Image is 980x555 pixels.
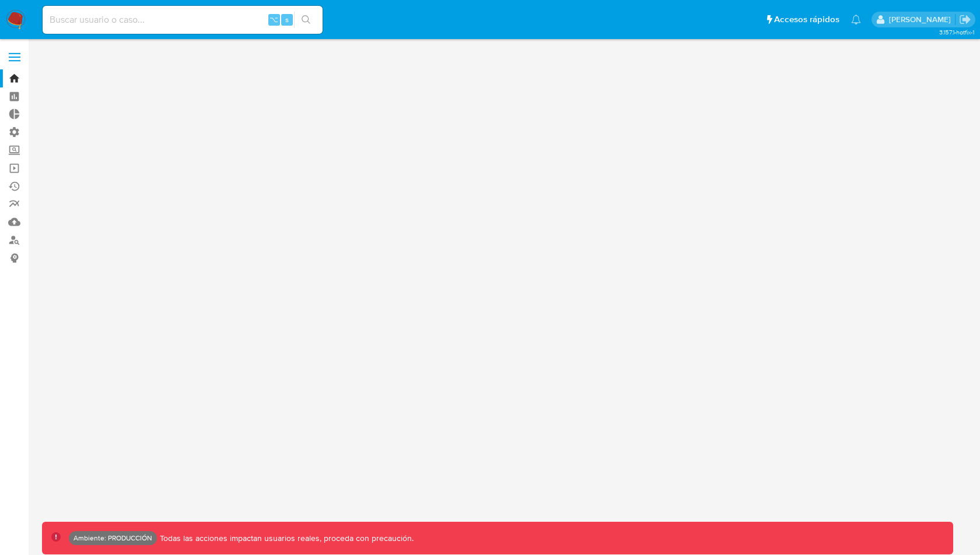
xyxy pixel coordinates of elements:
span: Accesos rápidos [774,13,839,26]
span: s [285,14,289,25]
p: Ambiente: PRODUCCIÓN [73,536,152,540]
a: Notificaciones [851,15,861,24]
span: ⌥ [269,14,278,25]
p: ramiro.carbonell@mercadolibre.com.co [889,14,955,25]
a: Salir [959,13,971,26]
button: search-icon [294,12,318,28]
input: Buscar usuario o caso... [43,12,323,27]
p: Todas las acciones impactan usuarios reales, proceda con precaución. [157,533,414,544]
